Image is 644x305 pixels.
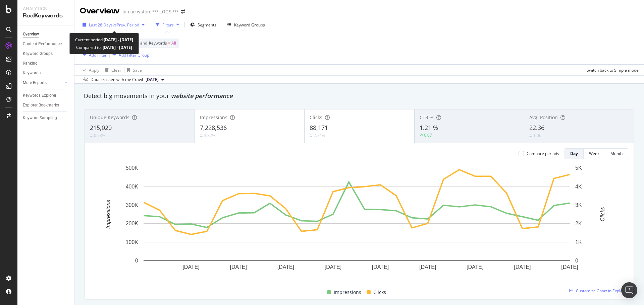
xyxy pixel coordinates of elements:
[234,22,265,28] div: Keyword Groups
[23,50,69,57] a: Keyword Groups
[84,92,635,100] div: Detect big movements in your
[111,67,121,73] div: Clear
[575,183,582,189] text: 4K
[23,60,69,67] a: Ranking
[198,22,216,28] span: Segments
[171,92,232,100] span: website performance
[204,133,215,138] div: 3.32%
[149,40,167,46] span: Keywords
[94,133,105,138] div: 0.93%
[140,40,147,46] span: and
[575,165,582,171] text: 5K
[162,22,174,28] div: Filters
[126,239,139,245] text: 100K
[200,114,227,121] span: Impressions
[334,288,361,296] span: Impressions
[90,164,623,281] svg: A chart.
[89,22,113,28] span: Last 28 Days
[610,151,623,156] div: Month
[75,36,133,44] div: Current period:
[424,132,432,138] div: 0.07
[126,221,139,226] text: 200K
[514,264,531,270] text: [DATE]
[23,79,47,86] div: More Reports
[565,148,584,159] button: Day
[373,288,386,296] span: Clicks
[90,124,112,132] span: 215,020
[533,133,541,138] div: 1.06
[113,22,139,28] span: vs Prev. Period
[153,19,182,30] button: Filters
[23,102,59,109] div: Explorer Bookmarks
[91,77,143,83] div: Data crossed with the Crawl
[126,183,139,189] text: 400K
[124,65,142,75] button: Save
[575,239,582,245] text: 1K
[23,70,69,77] a: Keywords
[23,92,69,99] a: Keywords Explorer
[589,151,599,156] div: Week
[23,31,39,38] div: Overview
[104,37,133,43] b: [DATE] - [DATE]
[126,202,139,208] text: 300K
[621,282,637,298] div: Open Intercom Messenger
[105,200,111,229] text: Impressions
[569,288,628,294] a: Customize Chart in Explorer
[310,114,322,121] span: Clicks
[584,148,605,159] button: Week
[225,19,268,30] button: Keyword Groups
[576,288,628,294] span: Customize Chart in Explorer
[575,202,582,208] text: 3K
[575,221,582,226] text: 2K
[23,115,57,122] div: Keyword Sampling
[325,264,341,270] text: [DATE]
[310,124,328,132] span: 88,171
[310,135,312,137] img: Equal
[102,45,132,50] b: [DATE] - [DATE]
[600,207,605,222] text: Clicks
[584,65,639,75] button: Switch back to Simple mode
[110,51,149,59] button: Add Filter Group
[23,41,62,48] div: Content Performance
[420,124,438,132] span: 1.21 %
[587,67,639,73] div: Switch back to Simple mode
[143,76,167,84] button: [DATE]
[529,135,532,137] img: Equal
[182,264,199,270] text: [DATE]
[467,264,483,270] text: [DATE]
[168,40,170,46] span: =
[23,115,69,122] a: Keyword Sampling
[314,133,325,138] div: 2.74%
[23,12,69,20] div: RealKeywords
[419,264,436,270] text: [DATE]
[561,264,578,270] text: [DATE]
[23,41,69,48] a: Content Performance
[102,65,121,75] button: Clear
[80,5,120,17] div: Overview
[89,52,107,58] div: Add Filter
[80,19,147,30] button: Last 28 DaysvsPrev. Period
[230,264,247,270] text: [DATE]
[527,151,559,156] div: Compare periods
[181,9,185,14] div: arrow-right-arrow-left
[80,65,99,75] button: Apply
[23,70,41,77] div: Keywords
[23,31,69,38] a: Overview
[420,114,434,121] span: CTR %
[200,124,227,132] span: 7,228,536
[76,44,132,51] div: Compared to:
[23,102,69,109] a: Explorer Bookmarks
[23,92,56,99] div: Keywords Explorer
[529,114,558,121] span: Avg. Position
[529,124,544,132] span: 22.36
[372,264,389,270] text: [DATE]
[200,135,203,137] img: Equal
[119,52,149,58] div: Add Filter Group
[133,67,142,73] div: Save
[23,79,63,86] a: More Reports
[23,5,69,12] div: Analytics
[135,258,138,263] text: 0
[605,148,628,159] button: Month
[23,50,53,57] div: Keyword Groups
